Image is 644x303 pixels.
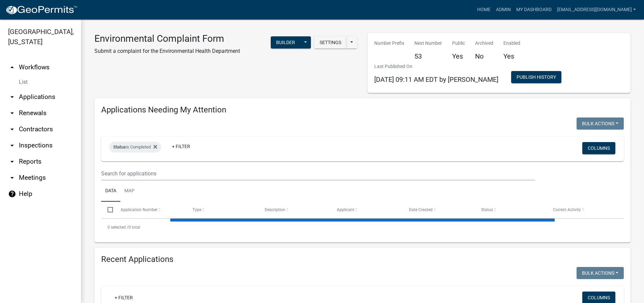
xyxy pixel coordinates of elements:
span: Date Created [409,207,433,212]
p: Enabled [503,40,520,47]
i: arrow_drop_down [8,109,16,117]
p: Number Prefix [374,40,404,47]
a: Data [101,180,120,202]
input: Search for applications [101,167,535,180]
button: Publish History [511,71,561,83]
datatable-header-cell: Current Activity [547,202,619,218]
button: Columns [582,142,615,154]
a: My Dashboard [514,3,554,16]
i: arrow_drop_down [8,158,16,166]
i: arrow_drop_down [8,93,16,101]
button: Settings [314,36,347,48]
a: + Filter [167,140,196,153]
span: Status [481,207,493,212]
h4: Applications Needing My Attention [101,105,624,115]
h5: Yes [503,52,520,60]
h5: No [475,52,493,60]
h3: Environmental Complaint Form [94,33,240,44]
datatable-header-cell: Application Number [114,202,186,218]
datatable-header-cell: Type [186,202,258,218]
a: Map [120,180,139,202]
wm-modal-confirm: Workflow Publish History [511,75,561,80]
a: Home [474,3,493,16]
button: Builder [271,36,300,48]
datatable-header-cell: Select [101,202,114,218]
a: Admin [493,3,514,16]
i: help [8,190,16,198]
span: Status [113,144,126,149]
span: 0 selected / [108,225,128,230]
span: Applicant [337,207,354,212]
i: arrow_drop_down [8,141,16,149]
i: arrow_drop_up [8,63,16,71]
p: Last Published On [374,63,498,70]
datatable-header-cell: Date Created [403,202,475,218]
i: arrow_drop_down [8,125,16,133]
div: 0 total [101,219,624,236]
h5: Yes [452,52,465,60]
p: Next Number [414,40,442,47]
span: Description [265,207,285,212]
datatable-header-cell: Applicant [330,202,403,218]
span: Application Number [121,207,157,212]
div: is Completed [109,142,161,153]
button: Bulk Actions [577,117,624,130]
datatable-header-cell: Description [258,202,330,218]
p: Submit a complaint for the Environmental Health Department [94,47,240,55]
i: arrow_drop_down [8,174,16,182]
p: Public [452,40,465,47]
p: Archived [475,40,493,47]
h5: 53 [414,52,442,60]
a: [EMAIL_ADDRESS][DOMAIN_NAME] [554,3,639,16]
span: Current Activity [553,207,581,212]
h4: Recent Applications [101,255,624,264]
span: Type [193,207,201,212]
button: Bulk Actions [577,267,624,279]
span: [DATE] 09:11 AM EDT by [PERSON_NAME] [374,75,498,83]
datatable-header-cell: Status [474,202,547,218]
